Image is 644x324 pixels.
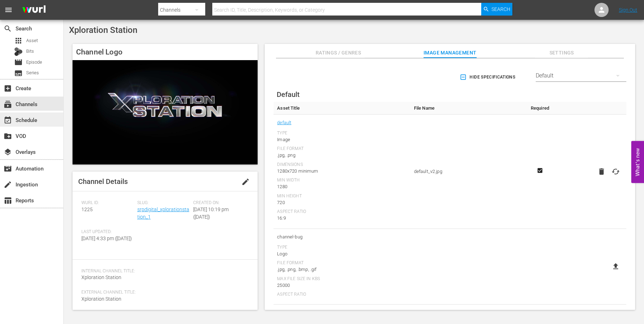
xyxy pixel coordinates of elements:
[14,47,23,56] div: Bits
[277,136,407,143] div: Image
[69,25,137,35] span: Xploration Station
[536,167,544,174] svg: Required
[312,48,365,57] span: Ratings / Genres
[277,215,407,222] div: 16:9
[277,260,407,266] div: File Format
[81,268,245,274] span: Internal Channel Title:
[4,148,12,156] span: layers
[26,48,34,55] span: Bits
[277,146,407,152] div: File Format
[193,200,246,206] span: Created On:
[410,102,525,115] th: File Name
[137,200,190,206] span: Slug:
[491,3,510,16] span: Search
[81,296,121,302] span: Xploration Station
[4,164,12,173] span: Automation
[26,37,38,44] span: Asset
[525,102,554,115] th: Required
[73,60,258,164] img: Xploration Station
[4,180,12,189] span: Ingestion
[277,250,407,258] div: Logo
[4,24,12,33] span: Search
[461,74,515,81] span: Hide Specifications
[619,7,637,13] a: Sign Out
[277,118,291,127] a: default
[277,308,407,317] span: Bits Tile
[536,66,626,86] div: Default
[631,141,644,183] button: Open Feedback Widget
[277,152,407,159] div: .jpg, .png
[241,178,250,186] span: edit
[17,2,51,18] img: ans4CAIJ8jUAAAAAAAAAAAAAAAAAAAAAAAAgQb4GAAAAAAAAAAAAAAAAAAAAAAAAJMjXAAAAAAAAAAAAAAAAAAAAAAAAgAT5G...
[274,102,410,115] th: Asset Title
[277,292,407,297] div: Aspect Ratio
[237,173,254,190] button: edit
[277,162,407,168] div: Dimensions
[4,132,12,140] span: create_new_folder
[410,115,525,229] td: default_v2.jpg
[277,193,407,199] div: Min Height
[81,229,134,235] span: Last Updated:
[277,131,407,136] div: Type
[277,168,407,175] div: 1280x720 minimum
[277,199,407,206] div: 720
[73,44,258,60] h4: Channel Logo
[277,245,407,250] div: Type
[81,200,134,206] span: Wurl ID:
[277,209,407,215] div: Aspect Ratio
[4,84,12,93] span: Create
[535,48,588,57] span: Settings
[4,100,12,109] span: Channels
[277,282,407,289] div: 25000
[26,69,39,76] span: Series
[277,232,407,242] span: channel-bug
[424,48,477,57] span: Image Management
[81,236,132,241] span: [DATE] 4:33 pm ([DATE])
[4,196,12,205] span: Reports
[458,67,518,87] button: Hide Specifications
[81,274,121,280] span: Xploration Station
[81,207,93,212] span: 1225
[277,266,407,273] div: .jpg, .png, .bmp, .gif
[277,90,300,99] span: Default
[78,177,128,186] span: Channel Details
[26,59,42,66] span: Episode
[481,3,512,16] button: Search
[137,207,189,220] a: srpdigital_xplorationstation_1
[4,6,13,14] span: menu
[14,69,23,77] span: Series
[14,36,23,45] span: Asset
[277,178,407,183] div: Min Width
[81,290,245,295] span: External Channel Title:
[4,116,12,125] span: Schedule
[277,183,407,190] div: 1280
[193,207,229,220] span: [DATE] 10:19 pm ([DATE])
[277,276,407,282] div: Max File Size In Kbs
[14,58,23,66] span: Episode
